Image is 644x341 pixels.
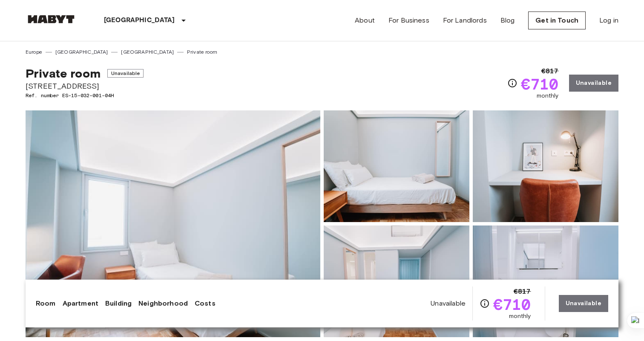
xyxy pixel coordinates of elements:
[388,15,429,26] a: For Business
[107,69,144,78] span: Unavailable
[138,298,188,309] a: Neighborhood
[26,110,320,337] img: Marketing picture of unit ES-15-032-001-04H
[541,66,559,76] span: €817
[480,298,490,309] svg: Check cost overview for full price breakdown. Please note that discounts apply to new joiners onl...
[26,92,144,99] span: Ref. number ES-15-032-001-04H
[105,298,132,309] a: Building
[599,15,618,26] a: Log in
[521,76,559,92] span: €710
[473,110,618,222] img: Picture of unit ES-15-032-001-04H
[26,15,77,23] img: Habyt
[537,92,559,100] span: monthly
[493,297,531,312] span: €710
[121,48,174,56] a: [GEOGRAPHIC_DATA]
[324,225,469,337] img: Picture of unit ES-15-032-001-04H
[514,286,531,297] span: €817
[507,78,517,88] svg: Check cost overview for full price breakdown. Please note that discounts apply to new joiners onl...
[26,81,144,92] span: [STREET_ADDRESS]
[55,48,108,56] a: [GEOGRAPHIC_DATA]
[36,298,56,309] a: Room
[355,15,375,26] a: About
[324,110,469,222] img: Picture of unit ES-15-032-001-04H
[187,48,217,56] a: Private room
[63,298,98,309] a: Apartment
[26,48,42,56] a: Europe
[528,12,586,29] a: Get in Touch
[443,15,487,26] a: For Landlords
[473,225,618,337] img: Picture of unit ES-15-032-001-04H
[431,299,466,308] span: Unavailable
[195,298,216,309] a: Costs
[509,312,531,321] span: monthly
[104,15,175,26] p: [GEOGRAPHIC_DATA]
[26,66,101,81] span: Private room
[500,15,515,26] a: Blog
